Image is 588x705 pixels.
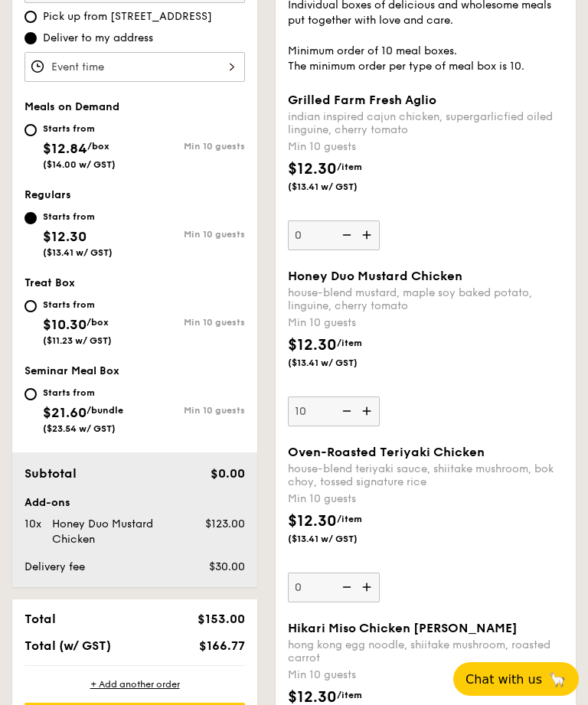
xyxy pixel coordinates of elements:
span: 🦙 [548,671,567,688]
img: icon-add.58712e84.svg [357,220,380,250]
span: $153.00 [198,612,245,626]
span: Oven-Roasted Teriyaki Chicken [288,445,485,459]
span: Meals on Demand [24,100,119,113]
input: Pick up from [STREET_ADDRESS] [24,11,37,23]
button: Chat with us🦙 [453,662,579,696]
img: icon-reduce.1d2dbef1.svg [334,573,357,602]
span: ($14.00 w/ GST) [43,159,116,170]
div: Min 10 guests [288,139,563,155]
div: Min 10 guests [288,315,563,331]
span: Subtotal [24,466,77,481]
input: Deliver to my address [24,32,37,44]
span: $30.00 [209,560,245,573]
div: house-blend teriyaki sauce, shiitake mushroom, bok choy, tossed signature rice [288,462,563,488]
img: icon-add.58712e84.svg [357,397,380,426]
div: house-blend mustard, maple soy baked potato, linguine, cherry tomato [288,286,563,312]
div: Min 10 guests [135,405,245,416]
div: Min 10 guests [135,141,245,152]
img: icon-add.58712e84.svg [357,573,380,602]
span: $10.30 [43,316,87,333]
input: Starts from$21.60/bundle($23.54 w/ GST)Min 10 guests [24,388,37,400]
span: $12.30 [288,512,337,530]
img: icon-reduce.1d2dbef1.svg [334,397,357,426]
span: $12.30 [288,160,337,178]
span: Treat Box [24,276,75,289]
span: Deliver to my address [43,31,153,46]
input: Event time [24,52,245,82]
span: /item [337,514,362,524]
div: Add-ons [24,495,245,511]
span: /box [87,317,109,328]
span: $12.30 [43,228,87,245]
span: Hikari Miso Chicken [PERSON_NAME] [288,621,518,635]
div: Starts from [43,211,113,223]
span: ($13.41 w/ GST) [43,247,113,258]
span: ($13.41 w/ GST) [288,357,390,369]
span: /item [337,338,362,348]
div: Honey Duo Mustard Chicken [46,517,185,547]
span: Seminar Meal Box [24,364,119,377]
input: Starts from$12.84/box($14.00 w/ GST)Min 10 guests [24,124,37,136]
span: /bundle [87,405,123,416]
span: $0.00 [211,466,245,481]
span: ($13.41 w/ GST) [288,181,390,193]
div: hong kong egg noodle, shiitake mushroom, roasted carrot [288,638,563,664]
span: ($23.54 w/ GST) [43,423,116,434]
div: Starts from [43,387,123,399]
div: Min 10 guests [288,491,563,507]
div: indian inspired cajun chicken, supergarlicfied oiled linguine, cherry tomato [288,110,563,136]
span: ($11.23 w/ GST) [43,335,112,346]
input: Oven-Roasted Teriyaki Chickenhouse-blend teriyaki sauce, shiitake mushroom, bok choy, tossed sign... [288,573,380,602]
div: Min 10 guests [135,317,245,328]
span: $123.00 [205,517,245,530]
span: Grilled Farm Fresh Aglio [288,93,436,107]
input: Starts from$12.30($13.41 w/ GST)Min 10 guests [24,212,37,224]
span: Delivery fee [24,560,85,573]
span: Total [24,612,56,626]
span: /item [337,162,362,172]
span: $21.60 [43,404,87,421]
span: ($13.41 w/ GST) [288,533,390,545]
span: Pick up from [STREET_ADDRESS] [43,9,212,24]
div: + Add another order [24,678,245,690]
span: Total (w/ GST) [24,638,111,653]
span: $166.77 [199,638,245,653]
div: Starts from [43,122,116,135]
span: Chat with us [465,672,542,687]
span: /box [87,141,109,152]
span: $12.30 [288,336,337,354]
span: /item [337,690,362,700]
span: $12.84 [43,140,87,157]
div: Min 10 guests [135,229,245,240]
span: Regulars [24,188,71,201]
input: Grilled Farm Fresh Aglioindian inspired cajun chicken, supergarlicfied oiled linguine, cherry tom... [288,220,380,250]
input: Starts from$10.30/box($11.23 w/ GST)Min 10 guests [24,300,37,312]
img: icon-reduce.1d2dbef1.svg [334,220,357,250]
span: Honey Duo Mustard Chicken [288,269,462,283]
div: Min 10 guests [288,667,563,683]
div: Starts from [43,299,112,311]
input: Honey Duo Mustard Chickenhouse-blend mustard, maple soy baked potato, linguine, cherry tomatoMin ... [288,397,380,426]
div: 10x [18,517,46,532]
